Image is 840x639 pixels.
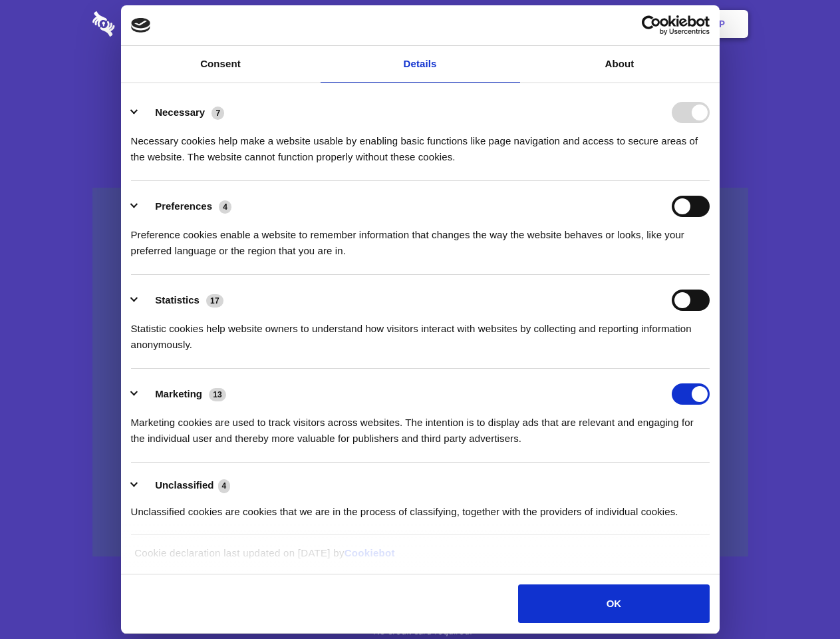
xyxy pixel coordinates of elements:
span: 4 [218,479,231,493]
div: Marketing cookies are used to track visitors across websites. The intention is to display ads tha... [131,405,710,447]
span: 4 [219,200,231,214]
label: Marketing [155,388,202,399]
img: logo-wordmark-white-trans-d4663122ce5f474addd5e946df7df03e33cb6a1c49d2221995e7729f52c070b2.svg [92,11,206,37]
iframe: Drift Widget Chat Controller [773,572,824,623]
button: Necessary (7) [131,102,233,123]
span: 7 [211,106,224,120]
a: Pricing [390,3,448,45]
button: OK [518,584,709,623]
span: 13 [209,388,226,401]
label: Preferences [155,200,212,212]
div: Cookie declaration last updated on [DATE] by [124,545,716,571]
label: Necessary [155,106,205,118]
h1: Eliminate Slack Data Loss. [92,60,748,108]
div: Necessary cookies help make a website usable by enabling basic functions like page navigation and... [131,123,710,165]
button: Statistics (17) [131,290,232,311]
a: Login [603,3,661,45]
a: Usercentrics Cookiebot - opens in a new window [593,15,710,35]
a: Consent [121,46,321,83]
div: Unclassified cookies are cookies that we are in the process of classifying, together with the pro... [131,494,710,520]
a: Details [321,46,520,83]
img: logo [131,18,151,33]
a: Cookiebot [345,547,395,558]
div: Preference cookies enable a website to remember information that changes the way the website beha... [131,217,710,259]
h4: Auto-redaction of sensitive data, encrypted data sharing and self-destructing private chats. Shar... [92,121,748,165]
a: About [520,46,720,83]
label: Statistics [155,294,200,306]
span: 17 [206,294,223,308]
button: Marketing (13) [131,383,235,405]
div: Statistic cookies help website owners to understand how visitors interact with websites by collec... [131,311,710,353]
a: Contact [539,3,601,45]
a: Wistia video thumbnail [92,188,748,557]
button: Unclassified (4) [131,477,239,494]
button: Preferences (4) [131,196,240,217]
